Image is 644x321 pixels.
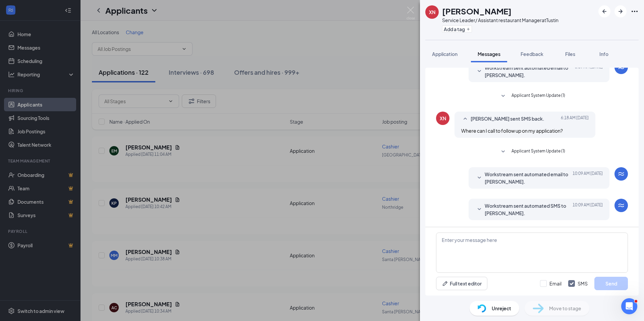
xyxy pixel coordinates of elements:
[614,5,627,17] button: ArrowRight
[478,51,500,57] span: Messages
[594,277,628,290] button: Send
[442,280,448,287] svg: Pen
[512,92,565,100] span: Applicant System Update (1)
[599,51,608,57] span: Info
[598,5,610,17] button: ArrowLeftNew
[485,202,573,217] span: Workstream sent automated SMS to [PERSON_NAME].
[512,148,565,156] span: Applicant System Update (1)
[442,25,472,33] button: PlusAdd a tag
[475,205,483,213] svg: SmallChevronDown
[475,174,483,182] svg: SmallChevronDown
[492,305,511,312] span: Unreject
[573,202,603,217] span: [DATE] 10:09 AM
[461,115,469,123] svg: SmallChevronUp
[440,115,446,122] div: XN
[485,171,573,185] span: Workstream sent automated email to [PERSON_NAME].
[631,7,639,15] svg: Ellipses
[461,128,563,134] span: Where can I call to follow up on my application?
[521,51,543,57] span: Feedback
[499,148,565,156] button: SmallChevronDownApplicant System Update (1)
[499,92,507,100] svg: SmallChevronDown
[471,115,544,123] span: [PERSON_NAME] sent SMS back.
[429,9,435,15] div: XN
[549,305,581,312] span: Move to stage
[616,7,625,15] svg: ArrowRight
[485,64,573,79] span: Workstream sent automated email to [PERSON_NAME].
[475,67,483,75] svg: SmallChevronDown
[499,148,507,156] svg: SmallChevronDown
[436,277,487,290] button: Full text editorPen
[432,51,458,57] span: Application
[442,17,558,23] div: Service Leader/ Assistant restaurant Manager at Tustin
[565,51,575,57] span: Files
[575,64,603,79] span: [DATE] 5:39 AM
[442,5,512,17] h1: [PERSON_NAME]
[617,201,625,209] svg: WorkstreamLogo
[600,7,608,15] svg: ArrowLeftNew
[621,298,637,314] iframe: Intercom live chat
[499,92,565,100] button: SmallChevronDownApplicant System Update (1)
[617,170,625,178] svg: WorkstreamLogo
[561,115,589,123] span: [DATE] 6:18 AM
[573,171,603,185] span: [DATE] 10:09 AM
[466,27,470,31] svg: Plus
